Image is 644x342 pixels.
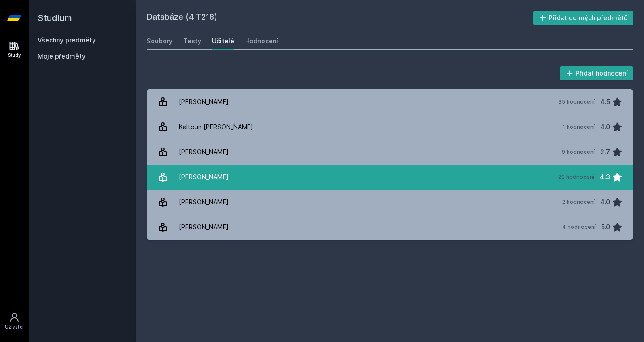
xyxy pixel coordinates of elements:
a: Uživatel [2,308,27,335]
div: Study [8,52,21,59]
div: Hodnocení [245,37,278,46]
a: [PERSON_NAME] 29 hodnocení 4.3 [147,165,633,190]
div: Uživatel [5,324,24,330]
div: 35 hodnocení [558,98,595,106]
a: [PERSON_NAME] 2 hodnocení 4.0 [147,190,633,215]
button: Přidat do mých předmětů [533,11,634,25]
div: 4.3 [600,168,610,186]
div: 4.0 [600,118,610,136]
div: 5.0 [601,218,610,236]
div: 9 hodnocení [562,148,595,156]
a: Hodnocení [245,32,278,50]
div: [PERSON_NAME] [179,193,229,211]
a: Všechny předměty [38,36,96,44]
a: Kaltoun [PERSON_NAME] 1 hodnocení 4.0 [147,114,633,139]
a: [PERSON_NAME] 9 hodnocení 2.7 [147,139,633,165]
div: 1 hodnocení [563,123,595,131]
div: 4 hodnocení [562,224,596,231]
a: Study [2,36,27,63]
a: Testy [183,32,201,50]
div: Testy [183,37,201,46]
a: [PERSON_NAME] 35 hodnocení 4.5 [147,89,633,114]
button: Přidat hodnocení [560,66,634,80]
div: 29 hodnocení [558,173,594,181]
div: 4.5 [600,93,610,111]
a: Učitelé [212,32,234,50]
div: [PERSON_NAME] [179,143,229,161]
span: Moje předměty [38,52,85,61]
div: 4.0 [600,193,610,211]
div: 2.7 [600,143,610,161]
div: Kaltoun [PERSON_NAME] [179,118,253,136]
h2: Databáze (4IT218) [147,11,533,25]
div: Soubory [147,37,173,46]
div: [PERSON_NAME] [179,168,229,186]
div: [PERSON_NAME] [179,93,229,111]
div: [PERSON_NAME] [179,218,229,236]
div: 2 hodnocení [562,198,595,206]
a: Soubory [147,32,173,50]
div: Učitelé [212,37,234,46]
a: [PERSON_NAME] 4 hodnocení 5.0 [147,215,633,240]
